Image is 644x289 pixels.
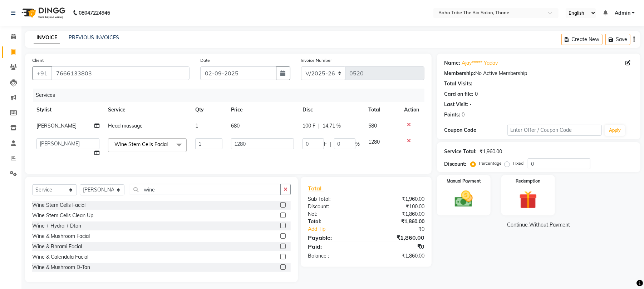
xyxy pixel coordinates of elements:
span: | [318,122,320,130]
span: 580 [368,123,377,129]
div: Sub Total: [303,195,366,203]
label: Date [200,57,210,64]
div: Payable: [303,233,366,242]
div: Wine Stem Cells Clean Up [32,212,93,219]
img: logo [18,3,67,23]
div: Last Visit: [444,101,468,108]
div: Wine & Calendula Facial [32,253,88,261]
span: Wine Stem Cells Facial [114,141,168,148]
button: Save [605,34,630,45]
div: ₹1,860.00 [366,252,430,260]
img: _cash.svg [449,189,478,209]
div: ₹1,960.00 [480,148,502,155]
span: | [330,140,331,148]
div: Wine & Mushroom Facial [32,233,90,240]
th: Disc [298,102,364,118]
th: Action [400,102,424,118]
div: Net: [303,210,366,218]
div: Wine & Bhrami Facial [32,243,82,250]
div: Discount: [444,160,466,168]
div: Balance : [303,252,366,260]
div: ₹1,860.00 [366,233,430,242]
div: ₹0 [366,242,430,251]
th: Qty [191,102,227,118]
span: 14.71 % [323,122,341,130]
div: No Active Membership [444,70,633,77]
label: Manual Payment [447,178,481,184]
div: Paid: [303,242,366,251]
a: INVOICE [34,31,60,44]
button: Apply [605,125,625,136]
div: ₹1,860.00 [366,218,430,225]
span: Head massage [108,123,143,129]
span: 1280 [368,139,380,145]
div: 0 [462,111,464,119]
a: PREVIOUS INVOICES [69,34,119,41]
span: Admin [615,9,630,17]
div: Wine + Hydra + Dtan [32,222,81,230]
div: Coupon Code [444,126,507,134]
div: ₹1,960.00 [366,195,430,203]
div: Wine Stem Cells Facial [32,201,85,209]
label: Percentage [479,160,502,166]
div: Discount: [303,203,366,210]
div: Services [33,89,430,102]
div: Total: [303,218,366,225]
a: Continue Without Payment [438,221,639,229]
input: Search by Name/Mobile/Email/Code [51,66,190,80]
th: Stylist [32,102,104,118]
span: 1 [195,123,198,129]
div: Membership: [444,70,475,77]
div: Card on file: [444,90,473,98]
div: ₹100.00 [366,203,430,210]
span: 680 [231,123,240,129]
div: - [470,101,472,108]
div: Points: [444,111,460,119]
a: Add Tip [303,225,377,233]
input: Search or Scan [130,184,281,195]
img: _gift.svg [513,189,543,211]
div: Total Visits: [444,80,472,88]
div: Wine & Mushroom D-Tan [32,264,90,271]
th: Service [104,102,191,118]
th: Price [227,102,298,118]
span: F [324,140,327,148]
label: Fixed [513,160,523,166]
div: Service Total: [444,148,477,155]
button: +91 [32,66,52,80]
b: 08047224946 [79,3,110,23]
a: x [168,141,171,148]
div: ₹1,860.00 [366,210,430,218]
div: Name: [444,59,460,67]
div: ₹0 [377,225,430,233]
label: Client [32,57,44,64]
span: % [355,140,360,148]
button: Create New [561,34,603,45]
span: [PERSON_NAME] [36,123,77,129]
input: Enter Offer / Coupon Code [507,125,602,136]
span: 100 F [303,122,315,130]
label: Redemption [516,178,540,184]
label: Invoice Number [301,57,332,64]
span: Total [308,185,324,192]
div: 0 [475,90,478,98]
th: Total [364,102,400,118]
